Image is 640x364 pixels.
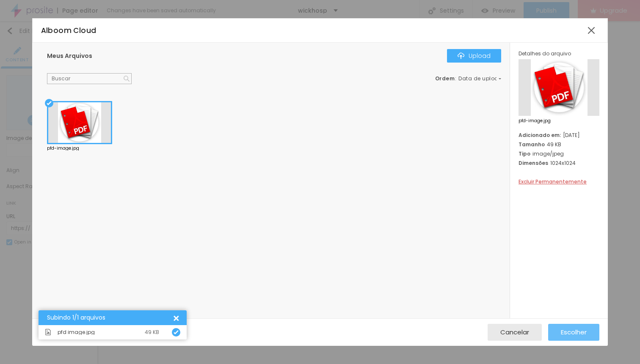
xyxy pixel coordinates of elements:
span: Cancelar [500,328,529,336]
div: Subindo 1/1 arquivos [47,315,172,321]
span: Excluir Permanentemente [519,178,587,185]
span: Meus Arquivos [47,52,92,60]
span: pfd-image.jpg [519,119,599,123]
span: Ordem [435,75,455,82]
div: : [435,76,501,81]
span: Data de upload [458,76,502,81]
div: [DATE] [519,131,599,139]
button: Escolher [548,324,599,341]
img: Icone [124,76,130,82]
div: 49 KB [145,330,159,335]
img: Icone [45,329,51,335]
span: Tamanho [519,141,545,148]
span: pfd image.jpg [58,330,95,335]
div: Upload [458,52,491,59]
div: 49 KB [519,141,599,148]
span: Escolher [561,328,587,336]
button: Cancelar [488,324,542,341]
input: Buscar [47,73,132,84]
img: Icone [458,52,464,59]
button: IconeUpload [447,49,501,63]
span: Tipo [519,150,530,157]
span: Dimensões [519,159,548,167]
div: 1024x1024 [519,159,599,167]
span: Adicionado em: [519,131,561,139]
span: Detalhes do arquivo [519,50,571,57]
div: image/jpeg [519,150,599,157]
div: pfd-image.jpg [47,146,112,151]
span: Alboom Cloud [41,25,97,36]
img: Icone [174,330,179,335]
